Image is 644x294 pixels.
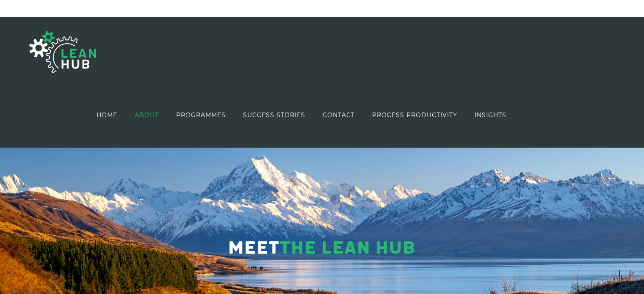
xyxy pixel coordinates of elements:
[97,91,117,139] a: HOME
[372,91,457,139] a: PROCESS PRODUCTIVITY
[323,91,355,139] a: CONTACT
[176,91,226,139] a: PROGRAMMES
[243,91,305,139] a: SUCCESS STORIES
[20,22,105,82] img: The Lean Hub | Optimising productivity with Lean Logo
[323,112,355,118] span: CONTACT
[97,112,117,118] span: HOME
[135,91,159,139] a: ABOUT
[475,112,506,118] span: INSIGHTS
[135,112,159,118] span: ABOUT
[279,237,415,259] span: The Lean Hub
[475,91,506,139] a: INSIGHTS
[228,237,279,259] span: Meet
[372,112,457,118] span: PROCESS PRODUCTIVITY
[176,112,226,118] span: PROGRAMMES
[243,112,305,118] span: SUCCESS STORIES
[97,91,506,139] nav: Main Menu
